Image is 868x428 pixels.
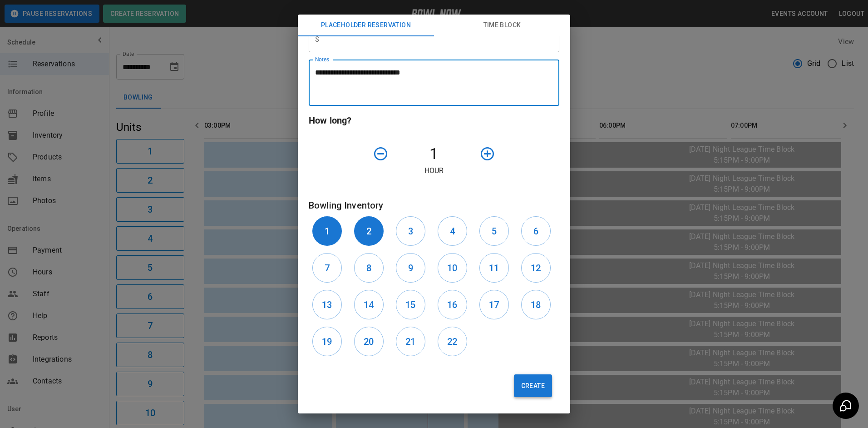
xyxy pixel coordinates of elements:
[325,224,330,239] h6: 1
[322,334,332,349] h6: 19
[521,216,551,246] button: 6
[434,15,570,36] button: Time Block
[408,261,413,275] h6: 9
[315,34,319,45] p: $
[366,261,371,275] h6: 8
[325,261,330,275] h6: 7
[405,298,415,312] h6: 15
[489,298,499,312] h6: 17
[514,374,552,397] button: Create
[364,334,374,349] h6: 20
[438,327,467,356] button: 22
[479,290,509,319] button: 17
[396,253,425,283] button: 9
[531,261,541,275] h6: 12
[492,224,497,239] h6: 5
[354,290,384,319] button: 14
[392,144,476,164] h4: 1
[479,216,509,246] button: 5
[312,216,342,246] button: 1
[438,253,467,283] button: 10
[396,327,425,356] button: 21
[447,298,457,312] h6: 16
[408,224,413,239] h6: 3
[521,253,551,283] button: 12
[354,327,384,356] button: 20
[364,298,374,312] h6: 14
[479,253,509,283] button: 11
[312,290,342,319] button: 13
[396,290,425,319] button: 15
[396,216,425,246] button: 3
[489,261,499,275] h6: 11
[438,290,467,319] button: 16
[312,253,342,283] button: 7
[298,15,434,36] button: Placeholder Reservation
[322,298,332,312] h6: 13
[438,216,467,246] button: 4
[312,327,342,356] button: 19
[405,334,415,349] h6: 21
[531,298,541,312] h6: 18
[366,224,371,239] h6: 2
[447,334,457,349] h6: 22
[354,253,384,283] button: 8
[533,224,538,239] h6: 6
[450,224,455,239] h6: 4
[309,113,559,128] h6: How long?
[521,290,551,319] button: 18
[309,165,559,176] p: Hour
[309,198,559,213] h6: Bowling Inventory
[447,261,457,275] h6: 10
[354,216,384,246] button: 2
